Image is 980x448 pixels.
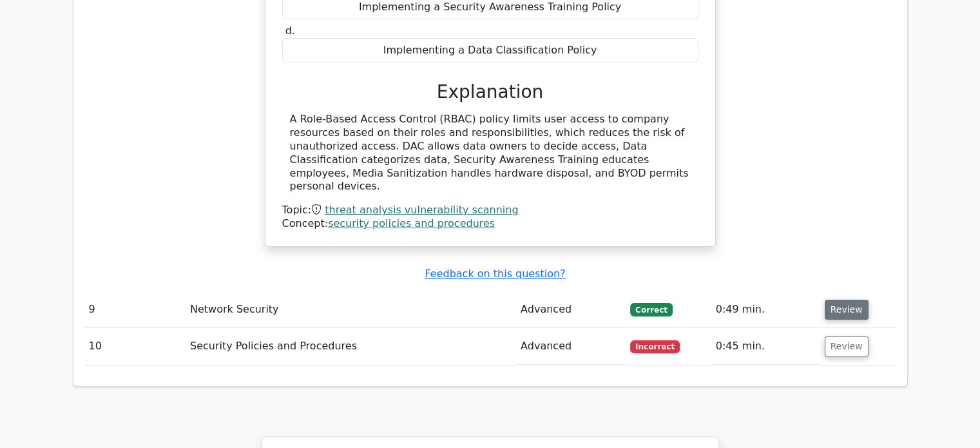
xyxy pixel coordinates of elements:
td: Security Policies and Procedures [185,328,515,365]
a: threat analysis vulnerability scanning [325,204,518,216]
div: Topic: [282,204,698,217]
td: 0:45 min. [711,328,820,365]
a: security policies and procedures [328,217,495,229]
button: Review [825,336,869,356]
span: Incorrect [630,340,680,353]
span: Correct [630,303,672,316]
td: 10 [84,328,185,365]
td: Network Security [185,291,515,328]
div: A Role-Based Access Control (RBAC) policy limits user access to company resources based on their ... [290,113,691,193]
a: Feedback on this question? [425,268,565,280]
td: 0:49 min. [711,291,820,328]
td: Advanced [515,328,625,365]
button: Review [825,300,869,320]
div: Concept: [282,217,698,231]
div: Implementing a Data Classification Policy [282,38,698,63]
h3: Explanation [290,81,691,103]
td: Advanced [515,291,625,328]
span: d. [285,24,295,37]
td: 9 [84,291,185,328]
